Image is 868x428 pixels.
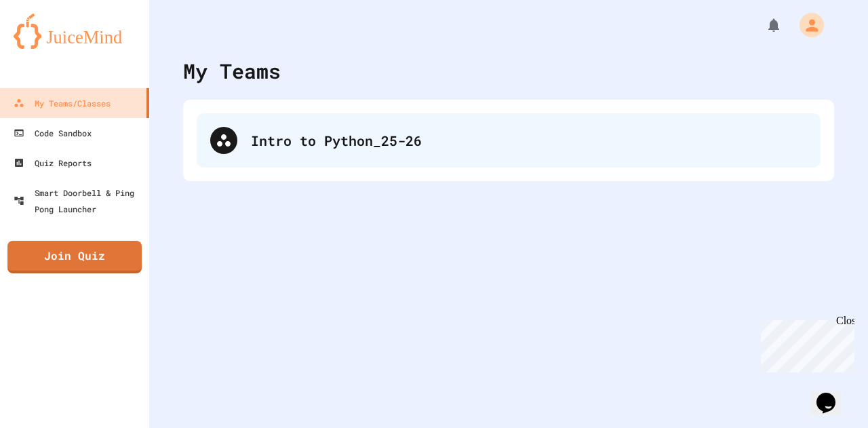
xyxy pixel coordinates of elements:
[14,125,92,141] div: Code Sandbox
[755,315,854,372] iframe: chat widget
[811,374,854,414] iframe: chat widget
[14,155,92,171] div: Quiz Reports
[14,184,144,217] div: Smart Doorbell & Ping Pong Launcher
[251,130,807,151] div: Intro to Python_25-26
[7,241,142,273] a: Join Quiz
[183,56,281,86] div: My Teams
[14,95,111,111] div: My Teams/Classes
[785,9,827,41] div: My Account
[741,14,785,37] div: My Notifications
[14,14,136,49] img: logo-orange.svg
[197,113,821,168] div: Intro to Python_25-26
[5,5,94,86] div: Chat with us now!Close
